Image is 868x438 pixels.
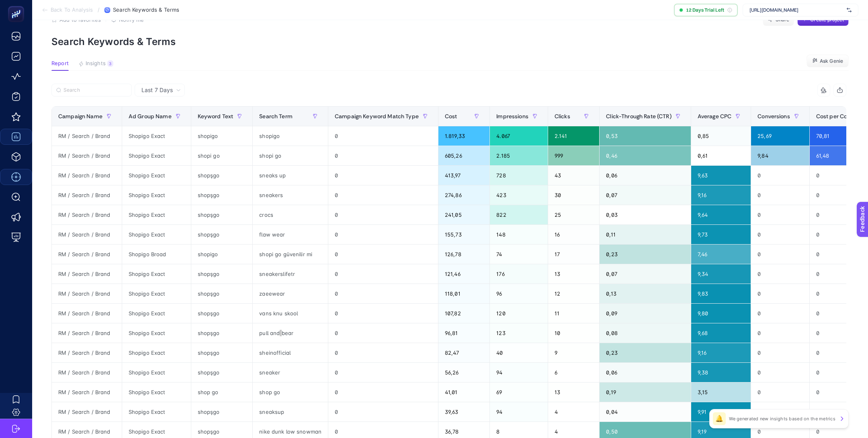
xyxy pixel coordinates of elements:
[253,225,328,244] div: flaw wear
[328,126,438,146] div: 0
[606,113,671,119] span: Click-Through Rate (CTR)
[113,7,179,13] span: Search Keywords & Terms
[328,225,438,244] div: 0
[253,205,328,224] div: crocs
[52,185,122,205] div: RM / Search / Brand
[438,225,489,244] div: 155,73
[751,382,809,402] div: 0
[729,415,835,422] p: We generated new insights based on the metrics
[328,146,438,165] div: 0
[548,166,599,185] div: 43
[191,205,253,224] div: shopşgo
[490,284,548,303] div: 96
[600,323,690,343] div: 0,08
[490,126,548,146] div: 4.067
[691,402,751,422] div: 9,91
[191,363,253,382] div: shopşgo
[490,343,548,362] div: 40
[328,185,438,205] div: 0
[691,304,751,323] div: 9,80
[691,363,751,382] div: 9,38
[490,264,548,284] div: 176
[438,146,489,165] div: 605,26
[438,126,489,146] div: 1.819,33
[253,146,328,165] div: shopi go
[191,304,253,323] div: shopşgo
[328,245,438,264] div: 0
[253,402,328,422] div: sneaksup
[691,225,751,244] div: 9,73
[253,323,328,343] div: pull and bear
[52,225,122,244] div: RM / Search / Brand
[122,343,191,362] div: Shopigo Exact
[548,185,599,205] div: 30
[691,323,751,343] div: 9,68
[438,323,489,343] div: 96,81
[122,284,191,303] div: Shopigo Exact
[751,146,809,165] div: 9,84
[600,245,690,264] div: 0,23
[751,245,809,264] div: 0
[751,304,809,323] div: 0
[691,126,751,146] div: 0,85
[259,113,293,119] span: Search Term
[52,343,122,362] div: RM / Search / Brand
[438,245,489,264] div: 126,78
[51,36,849,47] p: Search Keywords & Terms
[548,264,599,284] div: 13
[122,185,191,205] div: Shopigo Exact
[751,343,809,362] div: 0
[600,363,690,382] div: 0,06
[191,245,253,264] div: shopigo
[751,126,809,146] div: 25,69
[438,343,489,362] div: 82,47
[691,245,751,264] div: 7,46
[122,363,191,382] div: Shopigo Exact
[751,205,809,224] div: 0
[686,7,724,13] span: 12 Days Trial Left
[600,166,690,185] div: 0,06
[438,205,489,224] div: 241,05
[490,146,548,165] div: 2.185
[600,225,690,244] div: 0,11
[691,343,751,362] div: 9,16
[129,113,172,119] span: Ad Group Name
[438,304,489,323] div: 107,82
[600,146,690,165] div: 0,46
[198,113,233,119] span: Keyword Text
[490,382,548,402] div: 69
[328,402,438,422] div: 0
[328,382,438,402] div: 0
[548,284,599,303] div: 12
[445,113,457,119] span: Cost
[253,264,328,284] div: sneakerslifetr
[600,126,690,146] div: 0,53
[328,363,438,382] div: 0
[548,343,599,362] div: 9
[751,166,809,185] div: 0
[548,225,599,244] div: 16
[52,245,122,264] div: RM / Search / Brand
[253,185,328,205] div: sneakers
[191,402,253,422] div: shopşgo
[52,146,122,165] div: RM / Search / Brand
[548,304,599,323] div: 11
[191,166,253,185] div: shopşgo
[191,126,253,146] div: shopigo
[107,60,113,67] div: 3
[548,126,599,146] div: 2.141
[253,284,328,303] div: zaeewear
[490,304,548,323] div: 120
[691,264,751,284] div: 9,34
[600,343,690,362] div: 0,23
[807,55,849,68] button: Ask Genie
[490,166,548,185] div: 728
[600,304,690,323] div: 0,09
[751,402,809,422] div: 0
[757,113,790,119] span: Conversions
[438,382,489,402] div: 41,01
[438,363,489,382] div: 56,26
[438,166,489,185] div: 413,97
[191,185,253,205] div: shopşgo
[191,382,253,402] div: shop go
